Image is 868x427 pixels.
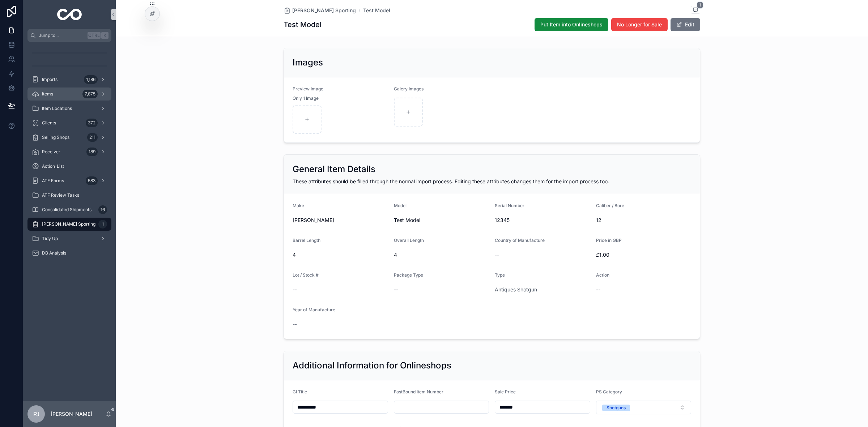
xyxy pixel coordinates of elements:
[51,410,92,418] p: [PERSON_NAME]
[27,29,111,42] button: Jump to...CtrlK
[394,286,398,293] span: --
[495,203,524,208] span: Serial Number
[27,174,111,187] a: ATF Forms583
[394,272,423,278] span: Package Type
[42,207,92,213] span: Consolidated Shipments
[607,405,626,411] div: Shotguns
[293,389,307,394] span: GI Title
[293,178,609,184] span: These attributes should be filled through the normal import process. Editing these attributes cha...
[98,205,107,214] div: 16
[394,203,407,208] span: Model
[292,7,356,14] span: [PERSON_NAME] Sporting
[596,272,609,278] span: Action
[42,77,58,82] span: Imports
[42,149,60,155] span: Receiver
[495,272,505,278] span: Type
[86,119,98,127] div: 372
[42,134,69,140] span: Selling Shops
[293,321,297,328] span: --
[691,6,700,15] button: 1
[42,192,79,198] span: ATF Review Tasks
[596,389,622,394] span: PS Category
[33,410,39,418] span: PJ
[82,90,98,98] div: 7,875
[293,217,388,224] span: [PERSON_NAME]
[293,307,335,312] span: Year of Manufacture
[293,238,320,243] span: Barrel Length
[495,251,499,259] span: --
[671,18,700,31] button: Edit
[57,9,82,20] img: App logo
[42,120,56,126] span: Clients
[596,401,692,414] button: Select Button
[596,203,624,208] span: Caliber / Bore
[87,133,98,142] div: 211
[394,238,424,243] span: Overall Length
[596,238,622,243] span: Price in GBP
[42,221,95,227] span: [PERSON_NAME] Sporting
[27,232,111,245] a: Tidy Up
[98,220,107,229] div: 1
[596,217,692,224] span: 12
[88,32,101,39] span: Ctrl
[293,360,451,371] h2: Additional Information for Onlineshops
[495,286,537,293] a: Antiques Shotgun
[27,145,111,158] a: Receiver189
[495,389,516,394] span: Sale Price
[27,116,111,129] a: Clients372
[27,73,111,86] a: Imports1,186
[293,95,319,101] span: Only 1 Image
[42,163,64,169] span: Action_List
[42,106,72,111] span: Item Locations
[293,203,304,208] span: Make
[102,33,108,38] span: K
[27,131,111,144] a: Selling Shops211
[363,7,390,14] a: Test Model
[540,21,603,28] span: Put Item into Onlineshops
[394,217,489,224] span: Test Model
[293,86,323,91] span: Preview Image
[39,33,85,38] span: Jump to...
[293,251,388,259] span: 4
[27,189,111,202] a: ATF Review Tasks
[293,286,297,293] span: --
[293,163,375,175] h2: General Item Details
[27,87,111,101] a: Items7,875
[495,238,545,243] span: Country of Manufacture
[596,286,600,293] span: --
[23,42,116,269] div: scrollable content
[535,18,608,31] button: Put Item into Onlineshops
[27,203,111,216] a: Consolidated Shipments16
[86,176,98,185] div: 583
[596,251,692,259] span: £1.00
[27,218,111,231] a: [PERSON_NAME] Sporting1
[495,217,590,224] span: 12345
[394,251,489,259] span: 4
[697,1,703,9] span: 1
[394,86,424,91] span: Galery Images
[293,272,319,278] span: Lot / Stock #
[42,91,53,97] span: Items
[284,20,322,30] h1: Test Model
[42,236,58,242] span: Tidy Up
[27,247,111,260] a: DB Analysis
[293,57,323,68] h2: Images
[42,250,66,256] span: DB Analysis
[27,160,111,173] a: Action_List
[617,21,662,28] span: No Longer for Sale
[86,148,98,156] div: 189
[27,102,111,115] a: Item Locations
[611,18,668,31] button: No Longer for Sale
[84,75,98,84] div: 1,186
[284,7,356,14] a: [PERSON_NAME] Sporting
[394,389,443,394] span: FastBound Item Number
[42,178,64,184] span: ATF Forms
